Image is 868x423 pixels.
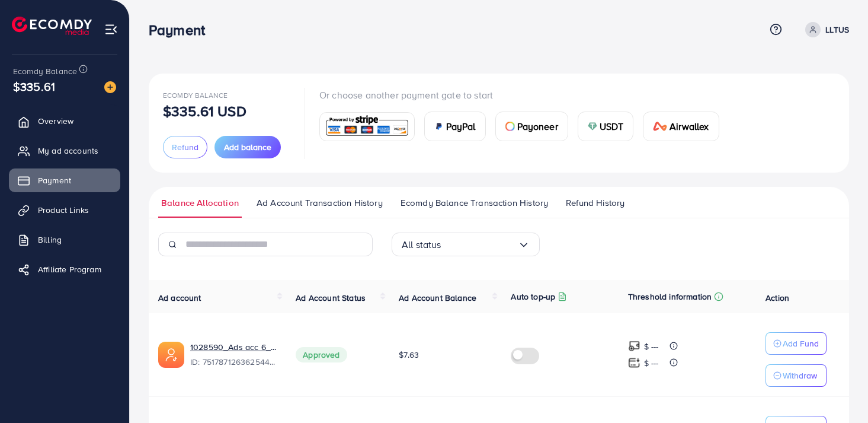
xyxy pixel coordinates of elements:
a: cardAirwallex [643,112,719,141]
p: Withdraw [783,368,817,383]
span: Ad Account Transaction History [257,196,383,209]
span: Airwallex [670,119,709,133]
img: top-up amount [628,357,640,369]
span: USDT [600,119,624,133]
span: Overview [38,115,73,127]
img: menu [104,23,118,36]
button: Withdraw [765,364,827,387]
p: Add Fund [783,336,819,351]
span: Ecomdy Balance [13,65,77,77]
span: Balance Allocation [161,196,239,209]
a: 1028590_Ads acc 6_1750390915755 [190,341,277,353]
a: cardPayoneer [495,112,568,141]
button: Refund [163,136,207,158]
span: Refund History [566,196,624,209]
span: Add balance [224,141,271,153]
span: Billing [38,234,62,246]
span: $335.61 [13,78,55,95]
img: card [588,122,597,131]
div: Search for option [392,233,540,256]
a: Payment [9,168,120,192]
img: top-up amount [628,340,640,352]
span: Approved [296,347,347,362]
p: $ --- [644,356,659,370]
a: card [319,112,415,141]
a: Overview [9,109,120,133]
a: cardUSDT [578,112,634,141]
h3: Payment [149,21,214,39]
a: cardPayPal [424,112,486,141]
a: My ad accounts [9,139,120,163]
span: Ecomdy Balance Transaction History [401,196,548,209]
img: ic-ads-acc.e4c84228.svg [158,342,184,368]
a: Product Links [9,198,120,222]
img: card [434,122,444,131]
p: Or choose another payment gate to start [319,88,729,102]
p: Auto top-up [511,290,555,304]
a: Billing [9,228,120,252]
span: Ad account [158,292,201,304]
a: Affiliate Program [9,257,120,281]
p: LLTUS [825,23,849,37]
a: LLTUS [800,22,849,37]
span: Product Links [38,204,89,216]
span: $7.63 [399,349,419,361]
span: Payment [38,174,71,186]
span: Ad Account Status [296,292,366,304]
span: ID: 7517871263625445383 [190,356,277,368]
span: Ad Account Balance [399,292,476,304]
span: Ecomdy Balance [163,90,228,100]
p: $ --- [644,339,659,354]
span: Action [765,292,789,304]
span: Payoneer [517,119,558,133]
button: Add Fund [765,332,827,355]
button: Add balance [214,136,281,158]
img: image [104,81,116,93]
p: $335.61 USD [163,104,246,118]
input: Search for option [441,236,518,254]
img: card [653,122,667,131]
span: My ad accounts [38,145,98,157]
span: All status [402,236,441,254]
img: card [324,114,411,139]
span: Affiliate Program [38,263,101,275]
span: Refund [172,141,198,153]
p: Threshold information [628,290,712,304]
div: <span class='underline'>1028590_Ads acc 6_1750390915755</span></br>7517871263625445383 [190,341,277,368]
span: PayPal [446,119,476,133]
img: card [505,122,515,131]
img: logo [12,17,92,35]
